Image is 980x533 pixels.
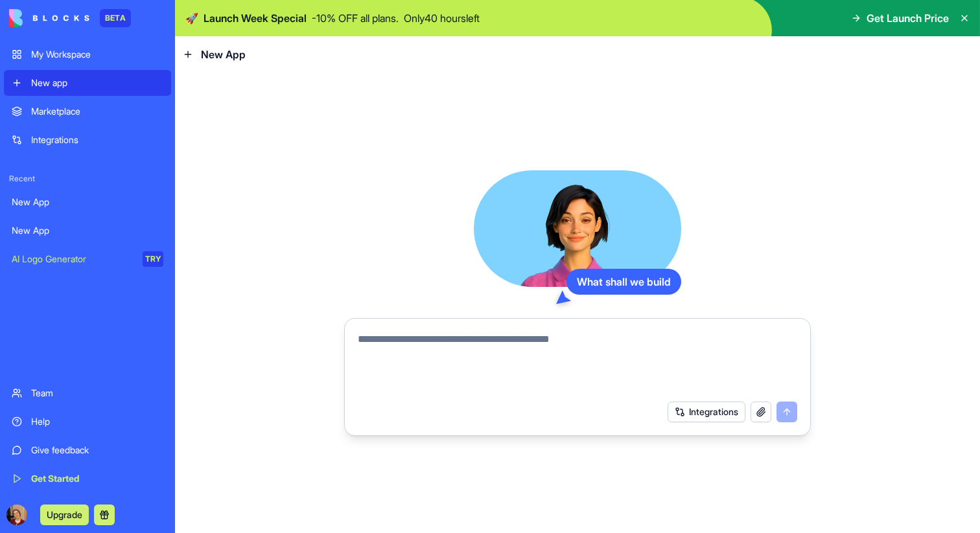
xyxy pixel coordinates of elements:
a: Get Started [4,466,171,492]
div: Team [31,387,163,400]
a: Marketplace [4,98,171,124]
span: Launch Week Special [204,10,307,26]
img: logo [9,9,89,27]
div: New App [12,224,163,237]
div: Integrations [31,133,163,146]
p: Only 40 hours left [404,10,480,26]
button: Upgrade [40,505,89,525]
a: New App [4,189,171,215]
div: Give feedback [31,444,163,457]
a: AI Logo GeneratorTRY [4,246,171,272]
div: New App [12,196,163,209]
a: Team [4,380,171,406]
div: Marketplace [31,105,163,118]
span: Recent [4,174,171,184]
div: AI Logo Generator [12,253,134,266]
div: New app [31,76,163,89]
a: BETA [9,9,131,27]
div: What shall we build [566,269,681,295]
a: Give feedback [4,437,171,463]
span: 🚀 [185,10,198,26]
a: Integrations [4,127,171,153]
a: Upgrade [40,508,89,521]
a: Help [4,409,171,435]
p: - 10 % OFF all plans. [312,10,399,26]
button: Integrations [668,402,745,422]
div: Get Started [31,472,163,485]
img: ACg8ocJRIDT7cNZee_TooWGnB7YX4EvKNN1fbsqnOOO89ymTG0i3Hdg=s96-c [6,505,27,525]
a: My Workspace [4,41,171,67]
span: Get Launch Price [867,10,949,26]
div: Help [31,415,163,428]
div: My Workspace [31,48,163,61]
div: TRY [143,251,163,267]
a: New app [4,70,171,96]
div: BETA [100,9,131,27]
span: New App [201,47,246,62]
a: New App [4,218,171,244]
